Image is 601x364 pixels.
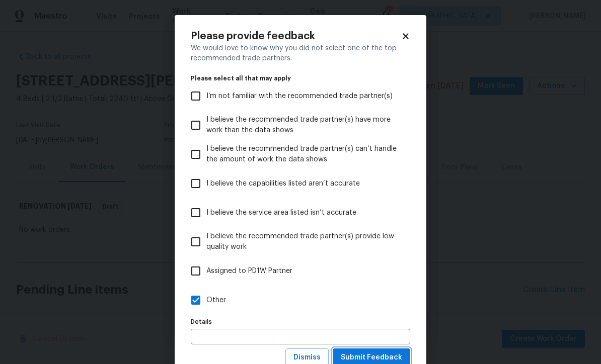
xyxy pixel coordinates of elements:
[341,351,402,364] span: Submit Feedback
[206,115,402,136] span: I believe the recommended trade partner(s) have more work than the data shows
[191,43,410,63] div: We would love to know why you did not select one of the top recommended trade partners.
[206,295,226,306] span: Other
[206,144,402,165] span: I believe the recommended trade partner(s) can’t handle the amount of work the data shows
[293,351,321,364] span: Dismiss
[191,31,401,41] h2: Please provide feedback
[191,319,410,325] label: Details
[206,231,402,252] span: I believe the recommended trade partner(s) provide low quality work
[206,91,393,102] span: I’m not familiar with the recommended trade partner(s)
[206,208,356,218] span: I believe the service area listed isn’t accurate
[191,75,410,81] legend: Please select all that may apply
[206,266,292,277] span: Assigned to PD1W Partner
[206,178,360,189] span: I believe the capabilities listed aren’t accurate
